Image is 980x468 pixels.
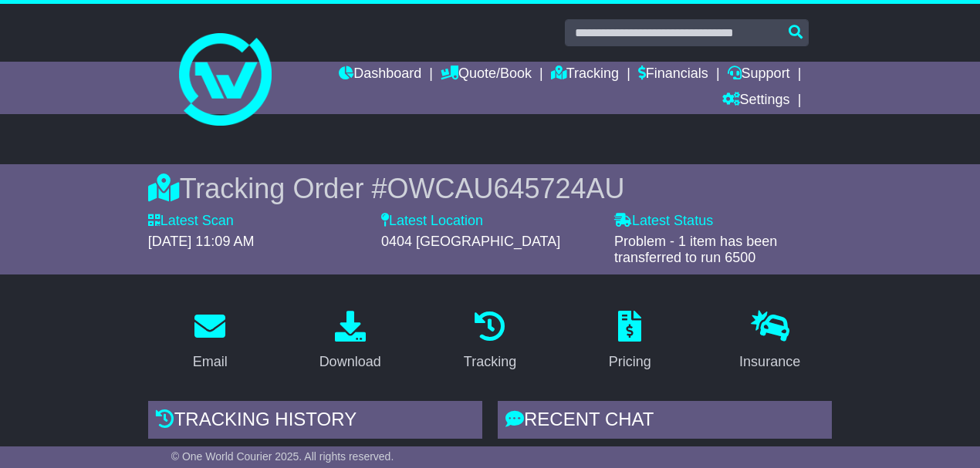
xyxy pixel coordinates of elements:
a: Tracking [551,62,619,88]
span: Problem - 1 item has been transferred to run 6500 [614,234,777,266]
a: Pricing [599,305,661,378]
div: Email [193,352,228,372]
span: OWCAU645724AU [387,173,624,204]
label: Latest Scan [148,213,234,230]
div: Insurance [739,352,800,372]
label: Latest Location [381,213,483,230]
a: Tracking [454,305,526,378]
div: RECENT CHAT [498,401,832,443]
div: Download [319,352,381,372]
a: Email [183,305,238,378]
div: Tracking Order # [148,172,833,205]
a: Download [309,305,391,378]
a: Financials [638,62,708,88]
span: 0404 [GEOGRAPHIC_DATA] [381,234,560,249]
div: Tracking history [148,401,482,443]
label: Latest Status [614,213,713,230]
a: Insurance [729,305,810,378]
span: [DATE] 11:09 AM [148,234,255,249]
a: Quote/Book [441,62,532,88]
span: © One World Courier 2025. All rights reserved. [171,450,394,463]
a: Settings [722,88,790,114]
a: Support [728,62,790,88]
a: Dashboard [339,62,421,88]
div: Tracking [464,352,516,372]
div: Pricing [609,352,651,372]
